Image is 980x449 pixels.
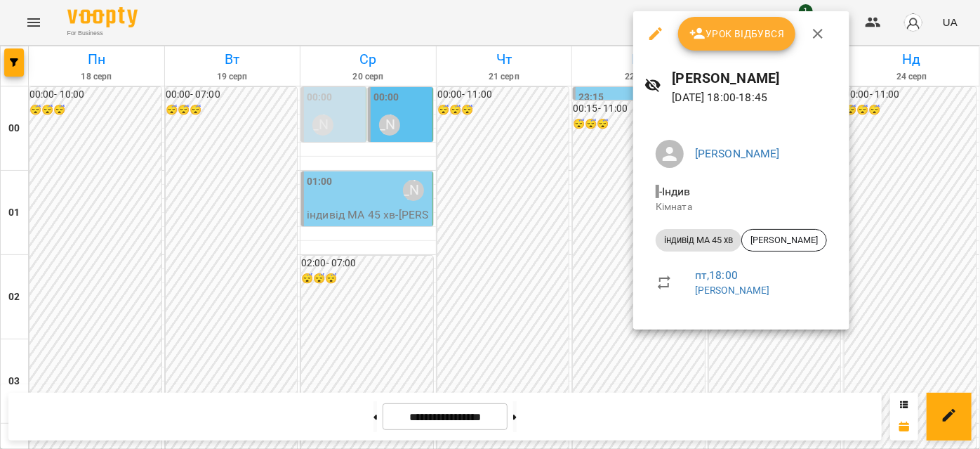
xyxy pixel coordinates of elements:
[695,285,770,296] a: [PERSON_NAME]
[673,89,838,106] p: [DATE] 18:00 - 18:45
[742,234,826,247] span: [PERSON_NAME]
[673,67,838,89] h6: [PERSON_NAME]
[695,147,780,160] a: [PERSON_NAME]
[656,234,741,247] span: індивід МА 45 хв
[741,229,827,252] div: [PERSON_NAME]
[689,25,785,42] span: Урок відбувся
[695,268,738,282] a: пт , 18:00
[678,17,796,51] button: Урок відбувся
[656,185,694,198] span: - Індив
[656,200,827,214] p: Кімната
